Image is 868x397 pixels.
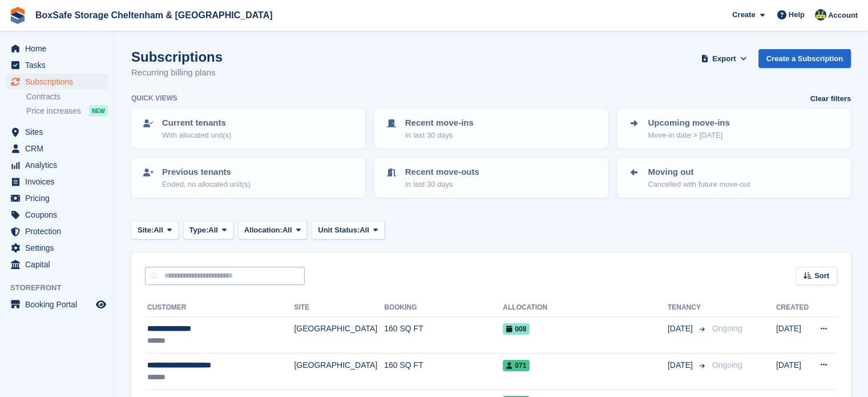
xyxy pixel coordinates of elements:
[776,317,812,354] td: [DATE]
[26,105,108,117] a: Price increases NEW
[25,124,94,140] span: Sites
[138,224,154,236] span: Site:
[131,93,177,103] h6: Quick views
[6,223,108,239] a: menu
[789,9,805,21] span: Help
[648,166,750,179] p: Moving out
[26,106,81,117] span: Price increases
[810,93,851,105] a: Clear filters
[814,270,829,282] span: Sort
[294,299,384,317] th: Site
[189,224,209,236] span: Type:
[699,49,749,68] button: Export
[6,41,108,57] a: menu
[360,224,369,236] span: All
[6,124,108,140] a: menu
[25,174,94,190] span: Invoices
[712,324,742,333] span: Ongoing
[25,41,94,57] span: Home
[89,105,108,117] div: NEW
[312,220,384,239] button: Unit Status: All
[503,323,530,335] span: 008
[6,141,108,157] a: menu
[6,240,108,256] a: menu
[503,360,530,371] span: 071
[132,110,364,147] a: Current tenants With allocated unit(s)
[31,6,277,25] a: BoxSafe Storage Cheltenham & [GEOGRAPHIC_DATA]
[732,9,755,21] span: Create
[6,207,108,223] a: menu
[6,174,108,190] a: menu
[162,130,231,141] p: With allocated unit(s)
[10,282,114,294] span: Storefront
[712,360,742,370] span: Ongoing
[618,159,850,197] a: Moving out Cancelled with future move-out
[776,353,812,390] td: [DATE]
[25,57,94,73] span: Tasks
[25,190,94,206] span: Pricing
[618,110,850,147] a: Upcoming move-ins Move-in date > [DATE]
[828,10,858,21] span: Account
[208,224,218,236] span: All
[25,141,94,157] span: CRM
[6,74,108,90] a: menu
[25,296,94,312] span: Booking Portal
[648,130,729,141] p: Move-in date > [DATE]
[318,224,360,236] span: Unit Status:
[25,240,94,256] span: Settings
[503,299,668,317] th: Allocation
[131,66,223,79] p: Recurring billing plans
[154,224,163,236] span: All
[376,159,607,197] a: Recent move-outs In last 30 days
[6,296,108,312] a: menu
[131,49,223,65] h1: Subscriptions
[6,57,108,73] a: menu
[776,299,812,317] th: Created
[6,256,108,272] a: menu
[294,353,384,390] td: [GEOGRAPHIC_DATA]
[25,223,94,239] span: Protection
[132,159,364,197] a: Previous tenants Ended, no allocated unit(s)
[282,224,292,236] span: All
[668,299,708,317] th: Tenancy
[131,220,179,239] button: Site: All
[238,220,308,239] button: Allocation: All
[405,179,479,190] p: In last 30 days
[294,317,384,354] td: [GEOGRAPHIC_DATA]
[384,353,503,390] td: 160 SQ FT
[25,207,94,223] span: Coupons
[6,190,108,206] a: menu
[376,110,607,147] a: Recent move-ins In last 30 days
[384,299,503,317] th: Booking
[648,179,750,190] p: Cancelled with future move-out
[405,166,479,179] p: Recent move-outs
[145,299,294,317] th: Customer
[384,317,503,354] td: 160 SQ FT
[94,298,108,311] a: Preview store
[26,91,108,102] a: Contracts
[25,74,94,90] span: Subscriptions
[815,9,826,21] img: Kim Virabi
[405,117,474,130] p: Recent move-ins
[244,224,282,236] span: Allocation:
[162,179,251,190] p: Ended, no allocated unit(s)
[712,53,736,65] span: Export
[405,130,474,141] p: In last 30 days
[9,7,26,24] img: stora-icon-8386f47178a22dfd0bd8f6a31ec36ba5ce8667c1dd55bd0f319d3a0aa187defe.svg
[25,157,94,173] span: Analytics
[162,166,251,179] p: Previous tenants
[758,49,851,68] a: Create a Subscription
[648,117,729,130] p: Upcoming move-ins
[183,220,233,239] button: Type: All
[25,256,94,272] span: Capital
[6,157,108,173] a: menu
[668,359,695,371] span: [DATE]
[668,323,695,335] span: [DATE]
[162,117,231,130] p: Current tenants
